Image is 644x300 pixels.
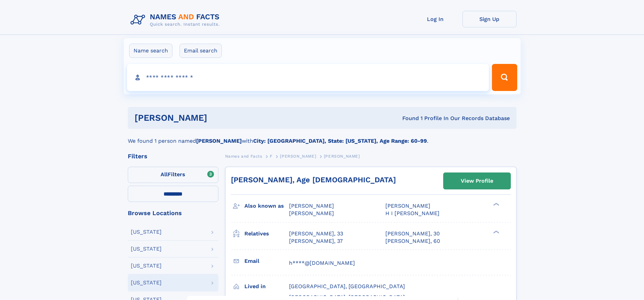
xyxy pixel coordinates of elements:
div: Filters [128,153,218,159]
a: [PERSON_NAME], 33 [289,230,343,237]
span: All [161,171,168,178]
span: [PERSON_NAME] [280,154,316,159]
a: Log In [408,11,462,27]
span: H I [PERSON_NAME] [385,210,439,216]
span: [PERSON_NAME] [385,203,430,209]
h3: Also known as [244,200,289,212]
b: [PERSON_NAME] [196,138,242,144]
b: City: [GEOGRAPHIC_DATA], State: [US_STATE], Age Range: 60-99 [253,138,427,144]
div: [US_STATE] [131,263,162,269]
a: View Profile [444,173,510,189]
div: [US_STATE] [131,246,162,252]
div: View Profile [461,173,493,189]
a: [PERSON_NAME], 30 [385,230,440,237]
span: [PERSON_NAME] [324,154,360,159]
span: [GEOGRAPHIC_DATA], [GEOGRAPHIC_DATA] [289,283,405,290]
label: Email search [180,44,222,58]
div: Found 1 Profile In Our Records Database [305,115,510,122]
h3: Lived in [244,281,289,292]
span: [PERSON_NAME] [289,203,334,209]
span: [PERSON_NAME] [289,210,334,216]
input: search input [127,64,489,91]
div: Browse Locations [128,210,218,216]
a: [PERSON_NAME], 60 [385,237,440,245]
img: Logo Names and Facts [128,11,225,29]
a: F [270,152,272,160]
h1: [PERSON_NAME] [135,114,305,122]
span: F [270,154,272,159]
label: Name search [129,44,172,58]
div: ❯ [492,230,500,234]
h3: Email [244,255,289,267]
div: [US_STATE] [131,229,162,235]
a: [PERSON_NAME], 37 [289,237,343,245]
div: We found 1 person named with . [128,129,517,145]
h3: Relatives [244,228,289,239]
label: Filters [128,167,218,183]
div: [US_STATE] [131,280,162,285]
a: [PERSON_NAME] [280,152,316,160]
a: [PERSON_NAME], Age [DEMOGRAPHIC_DATA] [231,176,396,184]
div: ❯ [492,202,500,207]
a: Names and Facts [225,152,262,160]
button: Search Button [492,64,517,91]
a: Sign Up [462,11,517,27]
